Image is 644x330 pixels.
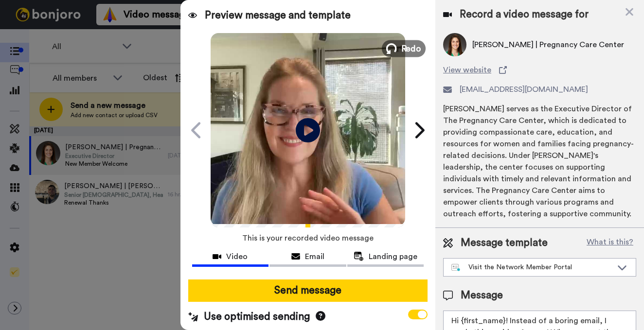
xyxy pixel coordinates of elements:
[460,84,588,95] span: [EMAIL_ADDRESS][DOMAIN_NAME]
[451,262,612,272] div: Visit the Network Member Portal
[443,103,636,220] div: [PERSON_NAME] serves as the Executive Director of The Pregnancy Care Center, which is dedicated t...
[451,264,461,272] img: nextgen-template.svg
[461,236,548,250] span: Message template
[188,279,428,302] button: Send message
[443,64,491,76] span: View website
[226,251,248,262] span: Video
[369,251,417,262] span: Landing page
[584,236,636,250] button: What is this?
[443,64,636,76] a: View website
[305,251,324,262] span: Email
[204,310,310,324] span: Use optimised sending
[461,288,503,303] span: Message
[242,227,374,249] span: This is your recorded video message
